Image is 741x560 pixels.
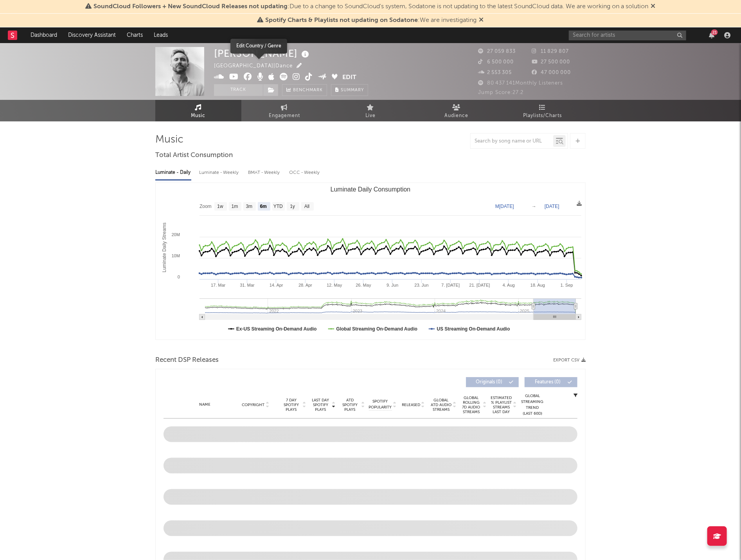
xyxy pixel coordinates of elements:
[709,32,714,38] button: 21
[530,380,566,385] span: Features ( 0 )
[162,222,167,272] text: Luminate Daily Streams
[479,17,484,23] span: Dismiss
[369,399,392,410] span: Spotify Popularity
[63,27,121,43] a: Discovery Assistant
[94,4,649,10] span: : Due to a change to SoundCloud's system, Sodatone is not updating to the latest SoundCloud data....
[478,90,523,95] span: Jump Score: 27.2
[327,283,342,287] text: 12. May
[471,380,507,385] span: Originals ( 0 )
[241,100,327,121] a: Engagement
[266,17,477,23] span: : We are investigating
[521,393,544,417] div: Global Streaming Trend (Last 60D)
[365,111,376,121] span: Live
[156,183,585,340] svg: Luminate Daily Consumption
[532,204,536,209] text: →
[211,283,226,287] text: 17. Mar
[471,138,553,145] input: Search by song name or URL
[466,377,519,387] button: Originals(0)
[437,326,510,332] text: US Streaming On-Demand Audio
[711,29,718,35] div: 21
[415,283,429,287] text: 23. Jun
[469,283,490,287] text: 21. [DATE]
[387,283,398,287] text: 9. Jun
[214,47,311,60] div: [PERSON_NAME]
[340,398,360,412] span: ATD Spotify Plays
[25,27,63,43] a: Dashboard
[155,166,191,179] div: Luminate - Daily
[561,283,573,287] text: 1. Sep
[356,283,371,287] text: 26. May
[532,60,570,65] span: 27 500 000
[172,232,180,237] text: 20M
[336,326,418,332] text: Global Streaming On-Demand Audio
[500,100,586,121] a: Playlists/Charts
[299,283,312,287] text: 28. Apr
[178,275,180,279] text: 0
[460,396,482,414] span: Global Rolling 7D Audio Streams
[523,111,562,121] span: Playlists/Charts
[430,398,452,412] span: Global ATD Audio Streams
[240,283,255,287] text: 31. Mar
[214,61,302,71] div: [GEOGRAPHIC_DATA] | Dance
[232,204,238,210] text: 1m
[531,283,545,287] text: 18. Aug
[491,396,512,414] span: Estimated % Playlist Streams Last Day
[155,356,219,365] span: Recent DSP Releases
[478,81,563,86] span: 80 437 141 Monthly Listeners
[545,204,559,209] text: [DATE]
[266,17,418,23] span: Spotify Charts & Playlists not updating on Sodatone
[651,4,656,10] span: Dismiss
[304,204,309,210] text: All
[273,204,283,210] text: YTD
[172,253,180,258] text: 10M
[414,100,500,121] a: Audience
[478,70,512,75] span: 2 553 305
[532,49,569,54] span: 11 829 807
[121,27,148,43] a: Charts
[199,166,240,179] div: Luminate - Weekly
[148,27,173,43] a: Leads
[269,111,300,121] span: Engagement
[495,204,514,209] text: M[DATE]
[569,31,686,40] input: Search for artists
[217,204,223,210] text: 1w
[478,49,516,54] span: 27 059 833
[242,403,264,407] span: Copyright
[525,377,577,387] button: Features(0)
[290,204,295,210] text: 1y
[200,204,212,210] text: Zoom
[270,283,283,287] text: 14. Apr
[179,402,230,408] div: Name
[445,111,469,121] span: Audience
[310,398,331,412] span: Last Day Spotify Plays
[282,84,327,96] a: Benchmark
[246,204,253,210] text: 3m
[260,204,267,210] text: 6m
[331,84,368,96] button: Summary
[553,358,586,363] button: Export CSV
[441,283,460,287] text: 7. [DATE]
[343,73,357,83] button: Edit
[478,60,514,65] span: 6 500 000
[236,326,317,332] text: Ex-US Streaming On-Demand Audio
[289,166,320,179] div: OCC - Weekly
[402,403,420,407] span: Released
[191,111,206,121] span: Music
[341,88,364,92] span: Summary
[281,398,302,412] span: 7 Day Spotify Plays
[503,283,515,287] text: 4. Aug
[293,86,323,95] span: Benchmark
[331,186,411,193] text: Luminate Daily Consumption
[155,151,233,160] span: Total Artist Consumption
[327,100,414,121] a: Live
[248,166,281,179] div: BMAT - Weekly
[214,84,263,96] button: Track
[532,70,571,75] span: 47 000 000
[94,4,288,10] span: SoundCloud Followers + New SoundCloud Releases not updating
[155,100,241,121] a: Music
